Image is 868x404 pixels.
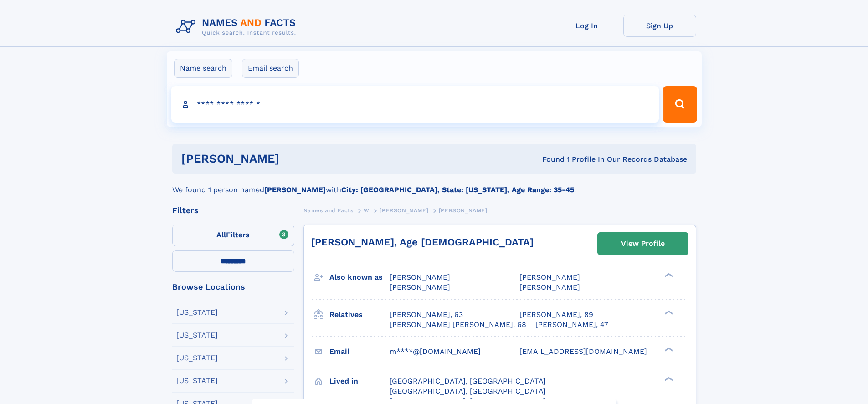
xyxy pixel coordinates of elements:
[176,332,218,339] div: [US_STATE]
[621,233,665,254] div: View Profile
[364,205,370,216] a: W
[535,320,608,330] a: [PERSON_NAME], 47
[663,376,673,382] div: ❯
[172,225,294,246] label: Filters
[390,320,526,330] a: [PERSON_NAME] [PERSON_NAME], 68
[519,347,647,356] span: [EMAIL_ADDRESS][DOMAIN_NAME]
[242,59,299,78] label: Email search
[390,273,450,281] span: [PERSON_NAME]
[390,283,450,291] span: [PERSON_NAME]
[172,15,303,39] img: Logo Names and Facts
[181,153,411,164] h1: [PERSON_NAME]
[519,283,580,291] span: [PERSON_NAME]
[329,373,390,389] h3: Lived in
[216,230,226,239] span: All
[390,310,463,320] a: [PERSON_NAME], 63
[390,377,546,385] span: [GEOGRAPHIC_DATA], [GEOGRAPHIC_DATA]
[311,236,534,248] a: [PERSON_NAME], Age [DEMOGRAPHIC_DATA]
[364,207,370,214] span: W
[380,205,428,216] a: [PERSON_NAME]
[390,387,546,395] span: [GEOGRAPHIC_DATA], [GEOGRAPHIC_DATA]
[172,174,696,195] div: We found 1 person named with .
[264,185,326,194] b: [PERSON_NAME]
[172,206,294,215] div: Filters
[411,154,687,164] div: Found 1 Profile In Our Records Database
[176,309,218,316] div: [US_STATE]
[329,270,390,285] h3: Also known as
[663,86,697,123] button: Search Button
[176,377,218,384] div: [US_STATE]
[341,185,574,194] b: City: [GEOGRAPHIC_DATA], State: [US_STATE], Age Range: 35-45
[519,273,580,281] span: [PERSON_NAME]
[598,233,688,255] a: View Profile
[380,207,428,214] span: [PERSON_NAME]
[171,86,659,123] input: search input
[172,283,294,291] div: Browse Locations
[550,15,623,37] a: Log In
[663,309,673,315] div: ❯
[174,59,232,78] label: Name search
[176,354,218,362] div: [US_STATE]
[303,205,354,216] a: Names and Facts
[439,207,488,214] span: [PERSON_NAME]
[623,15,696,37] a: Sign Up
[663,272,673,278] div: ❯
[519,310,593,320] a: [PERSON_NAME], 89
[663,346,673,352] div: ❯
[329,344,390,359] h3: Email
[329,307,390,322] h3: Relatives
